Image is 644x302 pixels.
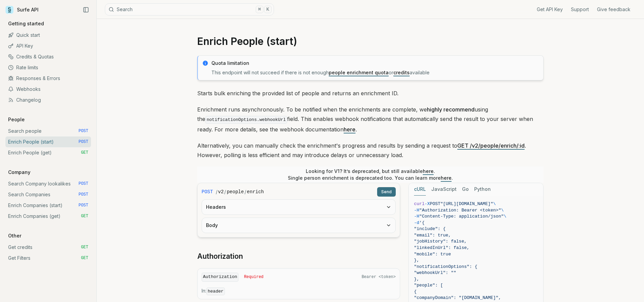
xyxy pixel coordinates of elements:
p: In: [202,287,396,295]
span: Bearer <token> [362,274,396,280]
code: header [206,287,225,295]
a: people enrichment quota [329,70,389,75]
span: -H [414,208,419,213]
span: GET [81,150,88,155]
a: Enrich People (get) GET [5,147,91,158]
a: here [344,126,355,133]
a: Give feedback [597,6,630,13]
a: Support [571,6,589,13]
a: credits [393,70,410,75]
p: People [5,116,27,123]
span: "[URL][DOMAIN_NAME]" [440,201,493,206]
button: Send [377,187,396,197]
a: here [423,168,434,174]
span: }, [414,258,419,263]
a: Webhooks [5,84,91,95]
button: cURL [414,183,426,196]
button: Python [474,183,491,196]
a: Get Filters GET [5,253,91,263]
span: / [245,188,246,195]
span: '{ [419,220,425,225]
span: GET [81,245,88,250]
span: / [224,188,226,195]
a: Enrich People (start) POST [5,136,91,147]
span: "webhookUrl": "" [414,270,456,275]
span: { [414,289,417,294]
a: API Key [5,41,91,51]
p: This endpoint will not succeed if there is not enough or available [211,69,539,76]
code: Authorization [202,273,238,282]
span: POST [78,192,88,197]
span: \ [501,208,504,213]
a: Search people POST [5,126,91,136]
span: curl [414,201,424,206]
button: Headers [202,200,395,215]
a: Get credits GET [5,242,91,253]
code: enrich [247,188,264,195]
a: Enrich Companies (get) GET [5,211,91,222]
strong: highly recommend [427,106,475,113]
button: Body [202,218,395,233]
span: POST [78,181,88,186]
span: "Content-Type: application/json" [419,214,504,219]
p: Starts bulk enriching the provided list of people and returns an enrichment ID. [197,89,544,98]
p: Getting started [5,20,47,27]
a: Rate limits [5,62,91,73]
span: "notificationOptions": { [414,264,477,269]
p: Looking for V1? It’s deprecated, but still available . Single person enrichment is deprecated too... [288,168,453,181]
code: people [227,188,244,195]
span: "email": true, [414,233,451,238]
span: "jobHistory": false, [414,239,467,244]
button: JavaScript [431,183,457,196]
a: GET /v2/people/enrich/:id [457,142,525,149]
p: Company [5,169,33,176]
p: Enrichment runs asynchronously. To be notified when the enrichments are complete, we using the fi... [197,105,544,134]
span: -H [414,214,419,219]
span: POST [78,203,88,208]
span: "people": [ [414,283,443,288]
kbd: K [264,6,272,13]
span: GET [81,255,88,261]
button: Collapse Sidebar [81,5,91,15]
span: -X [424,201,430,206]
button: Go [462,183,469,196]
span: \ [493,201,496,206]
h1: Enrich People (start) [197,35,544,47]
button: Search⌘K [105,3,274,16]
a: Surfe API [5,5,39,15]
a: Search Companies POST [5,189,91,200]
span: "Authorization: Bearer <token>" [419,208,501,213]
kbd: ⌘ [256,6,263,13]
span: }, [414,277,419,282]
a: Get API Key [537,6,563,13]
span: POST [78,139,88,145]
a: Enrich Companies (start) POST [5,200,91,211]
span: "linkedInUrl": false, [414,245,469,250]
a: Credits & Quotas [5,51,91,62]
p: Other [5,232,24,239]
span: \ [504,214,506,219]
code: v2 [218,188,224,195]
span: Required [244,274,263,280]
a: here [441,175,452,181]
span: GET [81,213,88,219]
a: Changelog [5,95,91,105]
span: / [216,188,217,195]
p: Quota limitation [211,60,539,67]
span: "mobile": true [414,252,451,257]
a: Search Company lookalikes POST [5,178,91,189]
code: notificationOptions.webhookUrl [205,116,287,124]
span: -d [414,220,419,225]
a: Responses & Errors [5,73,91,84]
span: POST [202,188,213,195]
a: Quick start [5,30,91,41]
span: "include": { [414,226,446,231]
span: "companyDomain": "[DOMAIN_NAME]", [414,295,501,300]
p: Alternatively, you can manually check the enrichment's progress and results by sending a request ... [197,141,544,160]
span: POST [78,128,88,134]
span: POST [430,201,440,206]
a: Authorization [197,252,243,261]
